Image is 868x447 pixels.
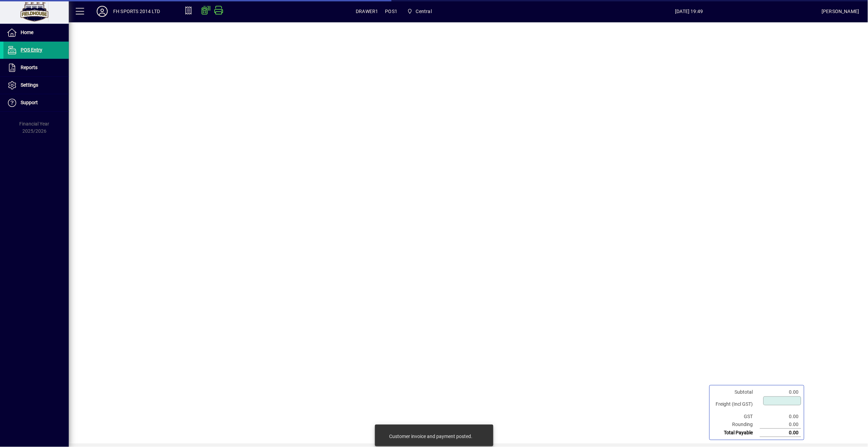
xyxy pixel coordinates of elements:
div: [PERSON_NAME] [822,6,859,17]
td: GST [712,413,760,421]
td: Freight (Incl GST) [712,396,760,413]
td: Rounding [712,421,760,429]
span: POS1 [385,6,398,17]
span: Settings [21,82,38,88]
td: 0.00 [760,421,801,429]
span: POS Entry [21,47,42,53]
a: Support [3,94,69,111]
span: Central [416,6,432,17]
td: 0.00 [760,388,801,396]
a: Reports [3,59,69,76]
td: 0.00 [760,413,801,421]
td: 0.00 [760,429,801,437]
a: Home [3,24,69,41]
td: Subtotal [712,388,760,396]
a: Settings [3,77,69,94]
span: Home [21,30,33,35]
span: [DATE] 19:49 [557,6,822,17]
div: FH SPORTS 2014 LTD [113,6,160,17]
span: Support [21,100,38,105]
td: Total Payable [712,429,760,437]
button: Profile [91,5,113,18]
span: Central [404,5,435,18]
div: Customer invoice and payment posted. [389,433,472,440]
span: DRAWER1 [356,6,378,17]
span: Reports [21,65,37,70]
